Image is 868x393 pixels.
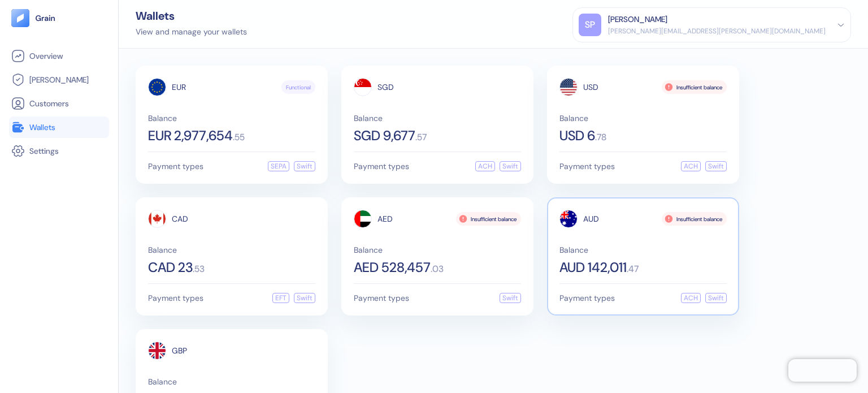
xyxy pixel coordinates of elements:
[148,294,203,302] span: Payment types
[681,161,701,171] div: ACH
[29,98,69,109] span: Customers
[286,83,311,92] span: Functional
[627,265,639,274] span: . 47
[172,83,186,91] span: EUR
[475,161,495,171] div: ACH
[608,26,826,36] div: [PERSON_NAME][EMAIL_ADDRESS][PERSON_NAME][DOMAIN_NAME]
[11,120,107,134] a: Wallets
[268,161,289,171] div: SEPA
[148,114,315,122] span: Balance
[788,359,857,382] iframe: Chatra live chat
[148,261,193,274] span: CAD 23
[272,293,289,303] div: EFT
[29,50,63,62] span: Overview
[354,246,521,254] span: Balance
[11,144,107,158] a: Settings
[559,114,727,122] span: Balance
[354,162,409,170] span: Payment types
[11,73,107,87] a: [PERSON_NAME]
[354,294,409,302] span: Payment types
[354,114,521,122] span: Balance
[559,261,627,274] span: AUD 142,011
[608,14,667,25] div: [PERSON_NAME]
[136,26,247,38] div: View and manage your wallets
[415,133,427,142] span: . 57
[29,145,59,157] span: Settings
[233,133,245,142] span: . 55
[681,293,701,303] div: ACH
[583,215,599,223] span: AUD
[148,246,315,254] span: Balance
[559,246,727,254] span: Balance
[662,80,727,94] div: Insufficient balance
[11,9,29,27] img: logo-tablet-V2.svg
[148,378,315,386] span: Balance
[136,10,247,21] div: Wallets
[29,74,89,85] span: [PERSON_NAME]
[377,215,393,223] span: AED
[705,293,727,303] div: Swift
[11,97,107,110] a: Customers
[662,212,727,226] div: Insufficient balance
[11,49,107,63] a: Overview
[500,293,521,303] div: Swift
[172,347,187,355] span: GBP
[559,294,615,302] span: Payment types
[431,265,444,274] span: . 03
[354,129,415,142] span: SGD 9,677
[377,83,394,91] span: SGD
[294,293,315,303] div: Swift
[500,161,521,171] div: Swift
[35,14,56,22] img: logo
[456,212,521,226] div: Insufficient balance
[29,122,55,133] span: Wallets
[595,133,606,142] span: . 78
[354,261,431,274] span: AED 528,457
[193,265,205,274] span: . 53
[579,14,601,36] div: SP
[294,161,315,171] div: Swift
[705,161,727,171] div: Swift
[148,162,203,170] span: Payment types
[148,129,233,142] span: EUR 2,977,654
[559,162,615,170] span: Payment types
[583,83,598,91] span: USD
[559,129,595,142] span: USD 6
[172,215,188,223] span: CAD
